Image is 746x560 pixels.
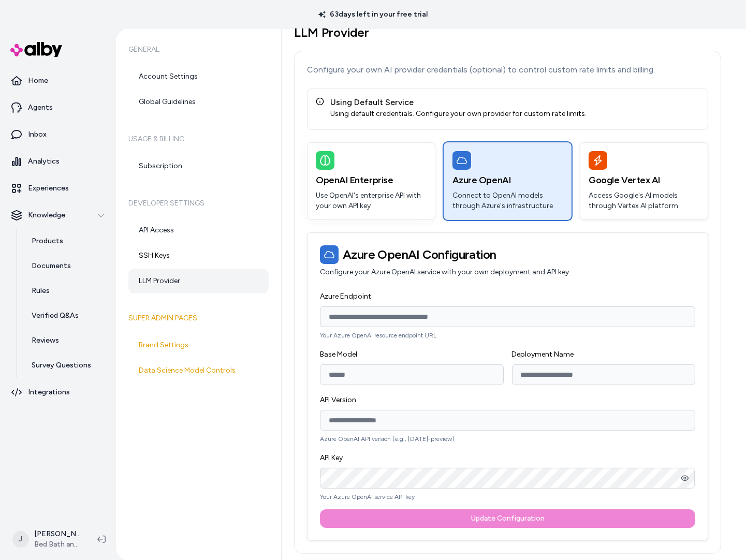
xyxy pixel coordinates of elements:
[4,149,112,174] a: Analytics
[330,96,587,109] div: Using Default Service
[32,311,79,321] p: Verified Q&As
[128,304,269,333] h6: Super Admin Pages
[12,531,29,548] span: J
[128,333,269,358] a: Brand Settings
[32,286,50,296] p: Rules
[21,278,112,303] a: Rules
[589,190,699,211] p: Access Google's AI models through Vertex AI platform
[4,68,112,93] a: Home
[28,156,60,167] p: Analytics
[128,154,269,179] a: Subscription
[21,353,112,378] a: Survey Questions
[128,218,269,243] a: API Access
[21,254,112,278] a: Documents
[32,261,71,271] p: Documents
[307,64,708,76] p: Configure your own AI provider credentials (optional) to control custom rate limits and billing.
[21,328,112,353] a: Reviews
[128,189,269,218] h6: Developer Settings
[34,539,81,550] span: Bed Bath and Beyond
[28,387,70,397] p: Integrations
[21,229,112,254] a: Products
[4,380,112,405] a: Integrations
[320,292,371,301] label: Azure Endpoint
[128,35,269,64] h6: General
[32,236,63,246] p: Products
[128,64,269,89] a: Account Settings
[128,358,269,383] a: Data Science Model Controls
[28,210,65,220] p: Knowledge
[28,129,47,140] p: Inbox
[4,95,112,120] a: Agents
[330,109,587,119] div: Using default credentials. Configure your own provider for custom rate limits.
[32,360,91,371] p: Survey Questions
[4,176,112,201] a: Experiences
[21,303,112,328] a: Verified Q&As
[320,245,695,264] h3: Azure OpenAI Configuration
[589,173,699,187] h3: Google Vertex AI
[128,90,269,114] a: Global Guidelines
[28,102,53,113] p: Agents
[128,125,269,154] h6: Usage & Billing
[512,350,574,359] label: Deployment Name
[6,523,89,556] button: J[PERSON_NAME]Bed Bath and Beyond
[316,190,427,211] p: Use OpenAI's enterprise API with your own API key
[316,173,427,187] h3: OpenAI Enterprise
[28,183,69,194] p: Experiences
[320,267,695,277] p: Configure your Azure OpenAI service with your own deployment and API key.
[320,331,695,340] p: Your Azure OpenAI resource endpoint URL
[320,435,695,443] p: Azure OpenAI API version (e.g., [DATE]-preview)
[4,122,112,147] a: Inbox
[320,453,343,462] label: API Key
[320,493,695,501] p: Your Azure OpenAI service API key
[128,269,269,293] a: LLM Provider
[294,25,721,40] h1: LLM Provider
[320,350,357,359] label: Base Model
[312,9,434,20] p: 63 days left in your free trial
[4,203,112,228] button: Knowledge
[28,76,48,86] p: Home
[32,335,59,346] p: Reviews
[320,395,356,404] label: API Version
[34,529,81,539] p: [PERSON_NAME]
[10,42,62,57] img: alby Logo
[128,243,269,268] a: SSH Keys
[452,190,563,211] p: Connect to OpenAI models through Azure's infrastructure
[452,173,563,187] h3: Azure OpenAI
